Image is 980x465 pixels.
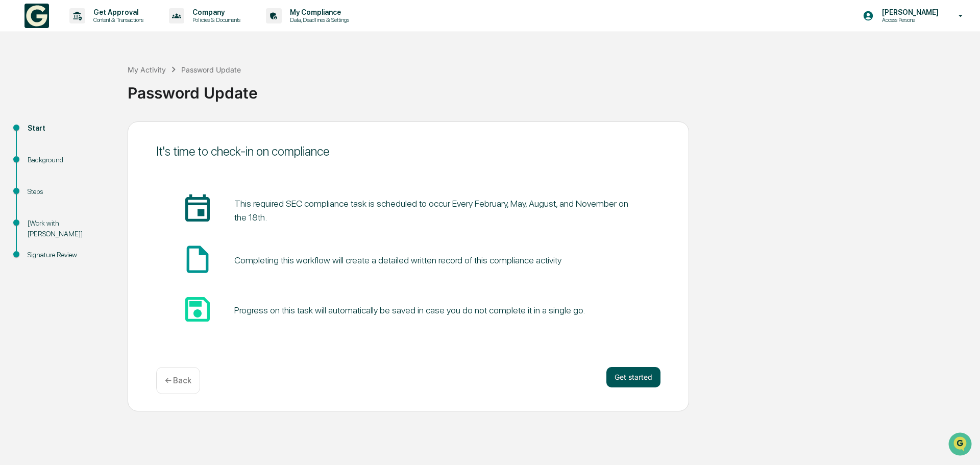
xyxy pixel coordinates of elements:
[24,4,49,28] img: logo
[874,8,944,16] p: [PERSON_NAME]
[174,81,186,93] button: Start new chat
[282,8,354,16] p: My Compliance
[90,139,111,147] span: [DATE]
[6,197,68,215] a: 🔎Data Lookup
[184,8,246,16] p: Company
[184,16,246,23] p: Policies & Documents
[20,201,64,211] span: Data Lookup
[234,255,561,265] div: Completing this workflow will create a detailed written record of this compliance activity
[28,123,111,134] div: Start
[128,65,166,74] div: My Activity
[32,139,83,147] span: [PERSON_NAME]
[10,129,27,145] img: Christy Clarin
[20,181,66,191] span: Preclearance
[28,250,111,260] div: Signature Review
[234,305,585,315] div: Progress on this task will automatically be saved in case you do not complete it in a single go.
[85,8,149,16] p: Get Approval
[10,78,29,96] img: 1746055101610-c473b297-6a78-478c-a979-82029cc54cd1
[282,16,354,23] p: Data, Deadlines & Settings
[10,113,65,121] div: Past conversations
[70,177,131,195] a: 🗄️Attestations
[181,293,214,326] span: save_icon
[181,243,214,276] span: insert_drive_file_icon
[165,376,191,385] p: ← Back
[156,144,660,159] div: It's time to check-in on compliance
[947,431,975,459] iframe: Open customer support
[10,182,18,190] div: 🖐️
[606,367,660,387] button: Get started
[46,78,167,88] div: Start new chat
[128,76,975,102] div: Password Update
[21,78,40,96] img: 4531339965365_218c74b014194aa58b9b_72.jpg
[28,218,111,239] div: [Work with [PERSON_NAME]]
[234,197,635,224] pre: This required SEC compliance task is scheduled to occur Every February, May, August, and November...
[46,88,140,96] div: We're available if you need us!
[10,202,18,210] div: 🔎
[102,226,124,233] span: Pylon
[181,65,241,74] div: Password Update
[158,111,186,124] button: See all
[874,16,944,23] p: Access Persons
[74,182,82,190] div: 🗄️
[10,21,186,38] p: How can we help?
[85,139,88,147] span: •
[84,181,127,191] span: Attestations
[6,177,70,195] a: 🖐️Preclearance
[72,225,124,233] a: Powered byPylon
[27,46,168,57] input: Clear
[28,186,111,197] div: Steps
[181,193,214,226] span: insert_invitation_icon
[28,155,111,165] div: Background
[85,16,149,23] p: Content & Transactions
